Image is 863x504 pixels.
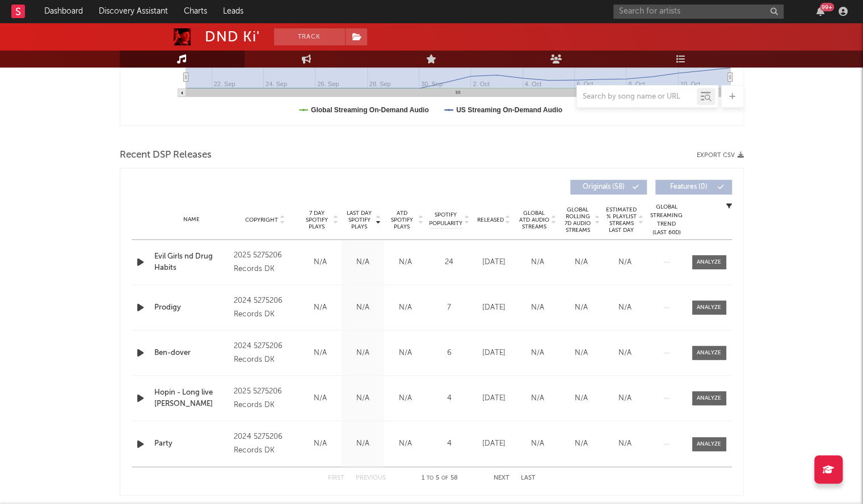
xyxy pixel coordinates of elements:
span: Released [477,217,504,223]
div: N/A [606,257,644,268]
div: N/A [302,393,339,404]
div: N/A [519,393,557,404]
text: US Streaming On-Demand Audio [456,106,562,114]
div: N/A [519,257,557,268]
button: First [328,475,344,481]
div: N/A [387,393,424,404]
div: 7 [430,302,469,314]
a: Evil Girls nd Drug Habits [154,251,229,273]
span: Features ( 0 ) [663,184,715,190]
div: 2025 5275206 Records DK [234,385,296,412]
button: Originals(58) [570,180,647,194]
div: N/A [606,302,644,314]
span: Copyright [245,217,278,223]
div: N/A [387,438,424,450]
div: N/A [606,393,644,404]
button: Features(0) [655,180,732,194]
span: to [427,476,433,481]
div: N/A [606,438,644,450]
div: 2024 5275206 Records DK [234,340,296,367]
button: Track [274,28,345,45]
div: N/A [344,302,381,314]
div: N/A [562,438,600,450]
div: [DATE] [475,438,513,450]
div: N/A [562,348,600,359]
div: 24 [430,257,469,268]
div: N/A [302,302,339,314]
div: N/A [519,348,557,359]
div: N/A [562,302,600,314]
div: [DATE] [475,257,513,268]
span: Estimated % Playlist Streams Last Day [606,206,637,234]
div: N/A [302,257,339,268]
button: Export CSV [697,152,744,159]
div: Global Streaming Trend (Last 60D) [650,203,684,237]
span: Recent DSP Releases [120,149,212,162]
div: 1 5 58 [409,472,471,485]
text: Global Streaming On-Demand Audio [311,106,429,114]
button: Last [521,475,536,481]
div: N/A [302,348,339,359]
div: [DATE] [475,348,513,359]
div: N/A [344,348,381,359]
div: [DATE] [475,393,513,404]
a: Hopin - Long live [PERSON_NAME] [154,387,229,409]
span: Originals ( 58 ) [578,184,630,190]
div: 4 [430,438,469,450]
span: ATD Spotify Plays [387,210,417,230]
div: Name [154,215,229,224]
div: N/A [519,438,557,450]
input: Search by song name or URL [577,92,697,101]
div: [DATE] [475,302,513,314]
div: 99 + [820,3,834,11]
div: 4 [430,393,469,404]
button: Next [494,475,510,481]
input: Search for artists [613,5,784,19]
div: N/A [562,393,600,404]
div: N/A [562,257,600,268]
button: 99+ [816,7,824,16]
div: N/A [387,302,424,314]
div: N/A [387,348,424,359]
div: 2025 5275206 Records DK [234,249,296,276]
div: N/A [344,393,381,404]
div: N/A [387,257,424,268]
span: of [441,476,448,481]
span: 7 Day Spotify Plays [302,210,332,230]
button: Previous [356,475,386,481]
div: 6 [430,348,469,359]
div: N/A [302,438,339,450]
span: Spotify Popularity [429,211,462,228]
a: Prodigy [154,302,229,314]
span: Last Day Spotify Plays [344,210,374,230]
div: 2024 5275206 Records DK [234,430,296,458]
div: N/A [344,257,381,268]
div: 2024 5275206 Records DK [234,294,296,321]
a: Ben-dover [154,348,229,359]
div: N/A [606,348,644,359]
div: DND Ki' [205,28,260,45]
span: Global Rolling 7D Audio Streams [562,206,593,234]
a: Party [154,438,229,450]
span: Global ATD Audio Streams [519,210,550,230]
div: N/A [344,438,381,450]
div: N/A [519,302,557,314]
